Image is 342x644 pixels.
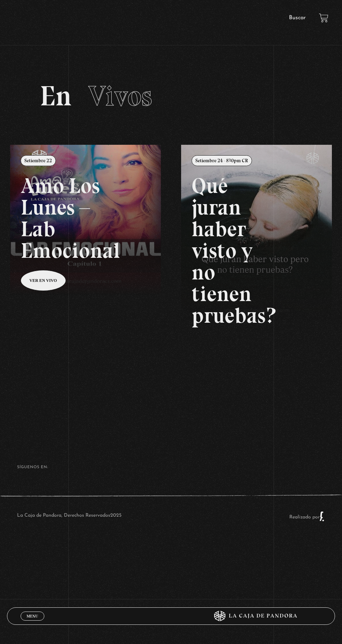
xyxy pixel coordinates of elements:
a: Realizado por [289,515,325,520]
span: Vivos [88,79,152,113]
p: La Caja de Pandora, Derechos Reservados 2025 [17,511,121,522]
a: View your shopping cart [319,13,328,23]
h2: En [40,82,303,110]
a: Buscar [289,15,306,21]
h4: SÍguenos en: [17,465,325,469]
